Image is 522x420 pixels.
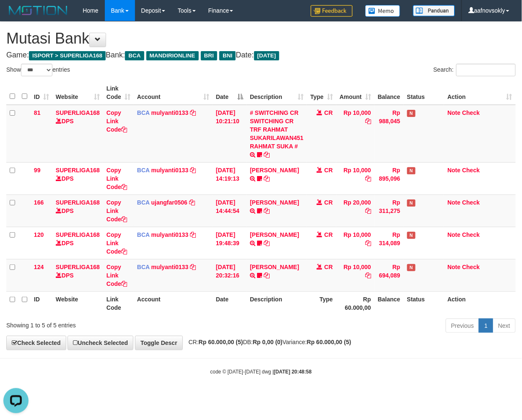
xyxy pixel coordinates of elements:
[219,51,236,60] span: BNI
[151,109,189,116] a: mulyanti0133
[447,231,460,238] a: Note
[213,227,247,259] td: [DATE] 19:48:39
[34,167,41,174] span: 99
[213,194,247,227] td: [DATE] 14:44:54
[213,105,247,163] td: [DATE] 10:21:10
[6,51,516,60] h4: Game: Bank: Date:
[190,231,196,238] a: Copy mulyanti0133 to clipboard
[462,109,480,116] a: Check
[462,231,480,238] a: Check
[462,167,480,174] a: Check
[137,231,150,238] span: BCA
[52,105,103,163] td: DPS
[336,259,374,291] td: Rp 10,000
[151,231,189,238] a: mulyanti0133
[151,167,189,174] a: mulyanti0133
[336,227,374,259] td: Rp 10,000
[365,207,371,214] a: Copy Rp 20,000 to clipboard
[52,291,103,315] th: Website
[151,264,189,270] a: mulyanti0133
[493,319,516,333] a: Next
[52,259,103,291] td: DPS
[137,167,150,174] span: BCA
[413,5,455,16] img: panduan.png
[250,199,299,206] a: [PERSON_NAME]
[336,105,374,163] td: Rp 10,000
[462,264,480,270] a: Check
[365,5,400,17] img: Button%20Memo.svg
[404,291,444,315] th: Status
[137,199,150,206] span: BCA
[250,231,299,238] a: [PERSON_NAME]
[446,319,479,333] a: Previous
[444,291,516,315] th: Action
[56,264,100,270] a: SUPERLIGA168
[264,272,270,279] a: Copy DANIEL MUHAMMAD KE to clipboard
[6,318,211,329] div: Showing 1 to 5 of 5 entries
[190,167,196,174] a: Copy mulyanti0133 to clipboard
[29,51,106,60] span: ISPORT > SUPERLIGA168
[56,199,100,206] a: SUPERLIGA168
[56,109,100,116] a: SUPERLIGA168
[34,109,41,116] span: 81
[106,231,127,255] a: Copy Link Code
[52,194,103,227] td: DPS
[103,291,134,315] th: Link Code
[34,264,44,270] span: 124
[374,259,404,291] td: Rp 694,089
[447,167,460,174] a: Note
[56,167,100,174] a: SUPERLIGA168
[374,162,404,194] td: Rp 895,096
[106,109,127,133] a: Copy Link Code
[325,109,333,116] span: CR
[374,227,404,259] td: Rp 314,089
[52,81,103,105] th: Website: activate to sort column ascending
[456,64,516,76] input: Search:
[34,199,44,206] span: 166
[404,81,444,105] th: Status
[34,231,44,238] span: 120
[307,81,336,105] th: Type: activate to sort column ascending
[184,339,351,345] span: CR: DB: Variance:
[201,51,217,60] span: BRI
[135,336,183,350] a: Toggle Descr
[247,81,307,105] th: Description: activate to sort column ascending
[374,81,404,105] th: Balance
[106,167,127,190] a: Copy Link Code
[250,109,304,150] a: # SWITCHING CR SWITCHING CR TRF RAHMAT SUKARILAWAN451 RAHMAT SUKA #
[365,240,371,246] a: Copy Rp 10,000 to clipboard
[407,110,416,117] span: Has Note
[137,264,150,270] span: BCA
[336,194,374,227] td: Rp 20,000
[365,272,371,279] a: Copy Rp 10,000 to clipboard
[336,81,374,105] th: Amount: activate to sort column ascending
[374,194,404,227] td: Rp 311,275
[52,227,103,259] td: DPS
[365,118,371,124] a: Copy Rp 10,000 to clipboard
[434,64,516,76] label: Search:
[336,291,374,315] th: Rp 60.000,00
[325,231,333,238] span: CR
[307,291,336,315] th: Type
[264,151,270,158] a: Copy # SWITCHING CR SWITCHING CR TRF RAHMAT SUKARILAWAN451 RAHMAT SUKA # to clipboard
[213,291,247,315] th: Date
[106,199,127,223] a: Copy Link Code
[407,167,416,174] span: Has Note
[447,109,460,116] a: Note
[68,336,133,350] a: Uncheck Selected
[336,162,374,194] td: Rp 10,000
[31,291,52,315] th: ID
[125,51,144,60] span: BCA
[374,291,404,315] th: Balance
[462,199,480,206] a: Check
[106,264,127,287] a: Copy Link Code
[189,199,195,206] a: Copy ujangfar0506 to clipboard
[274,369,312,375] strong: [DATE] 20:48:58
[52,162,103,194] td: DPS
[134,291,213,315] th: Account
[374,105,404,163] td: Rp 988,045
[199,339,243,345] strong: Rp 60.000,00 (5)
[407,232,416,239] span: Has Note
[137,109,150,116] span: BCA
[253,339,283,345] strong: Rp 0,00 (0)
